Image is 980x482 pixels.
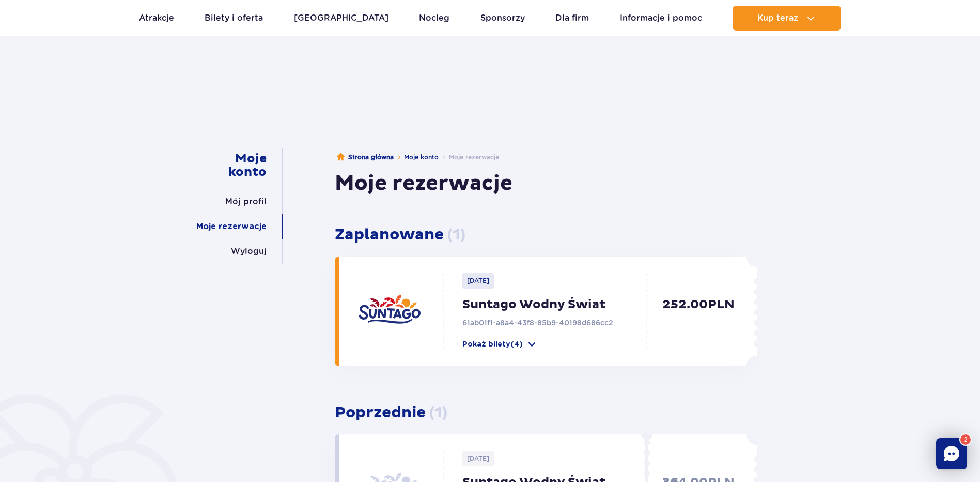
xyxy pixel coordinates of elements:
a: Moje konto [404,153,439,161]
div: 2 [959,433,972,446]
p: 252.00 PLN [652,297,735,350]
h3: Poprzednie [335,403,757,422]
button: Pokaż bilety(4) [462,339,537,350]
span: ( 1 ) [447,225,465,244]
a: Moje konto [199,148,267,183]
p: [DATE] [462,273,494,289]
a: Bilety i oferta [205,6,263,31]
p: Pokaż bilety (4) [462,339,523,350]
a: Nocleg [419,6,449,31]
button: Kup teraz [733,6,841,31]
p: [DATE] [462,451,494,466]
a: Dla firm [555,6,589,31]
p: 61ab01f1-a8a4-43f8-85b9-40198d686cc2 [462,318,652,328]
li: Moje rezerwacje [439,152,499,162]
a: Informacje i pomoc [620,6,702,31]
a: Wyloguj [231,239,267,264]
a: Mój profil [225,189,267,214]
h1: Moje rezerwacje [335,171,512,197]
div: Chat [936,438,967,469]
span: Kup teraz [757,13,798,23]
a: Sponsorzy [480,6,525,31]
img: suntago [359,281,421,343]
span: ( 1 ) [429,403,447,422]
a: Moje rezerwacje [196,214,267,239]
h3: Zaplanowane [335,225,757,244]
a: Atrakcje [139,6,174,31]
p: Suntago Wodny Świat [462,297,652,312]
a: Strona główna [337,152,394,162]
a: [GEOGRAPHIC_DATA] [294,6,388,31]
